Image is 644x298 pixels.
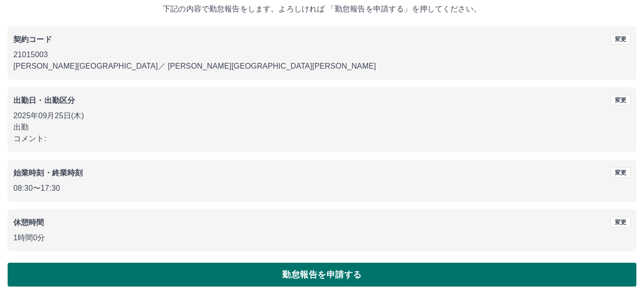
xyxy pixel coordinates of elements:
[13,218,44,226] b: 休憩時間
[611,95,631,105] button: 変更
[13,232,631,244] p: 1時間0分
[13,169,83,177] b: 始業時刻・終業時刻
[13,49,631,61] p: 21015003
[13,183,631,194] p: 08:30 〜 17:30
[13,110,631,122] p: 2025年09月25日(木)
[13,96,75,104] b: 出勤日・出勤区分
[13,61,631,72] p: [PERSON_NAME][GEOGRAPHIC_DATA] ／ [PERSON_NAME][GEOGRAPHIC_DATA][PERSON_NAME]
[611,167,631,178] button: 変更
[13,122,631,133] p: 出勤
[611,217,631,227] button: 変更
[13,35,52,43] b: 契約コード
[8,3,636,15] p: 下記の内容で勤怠報告をします。よろしければ 「勤怠報告を申請する」を押してください。
[611,34,631,44] button: 変更
[8,263,636,287] button: 勤怠報告を申請する
[13,133,631,144] p: コメント:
